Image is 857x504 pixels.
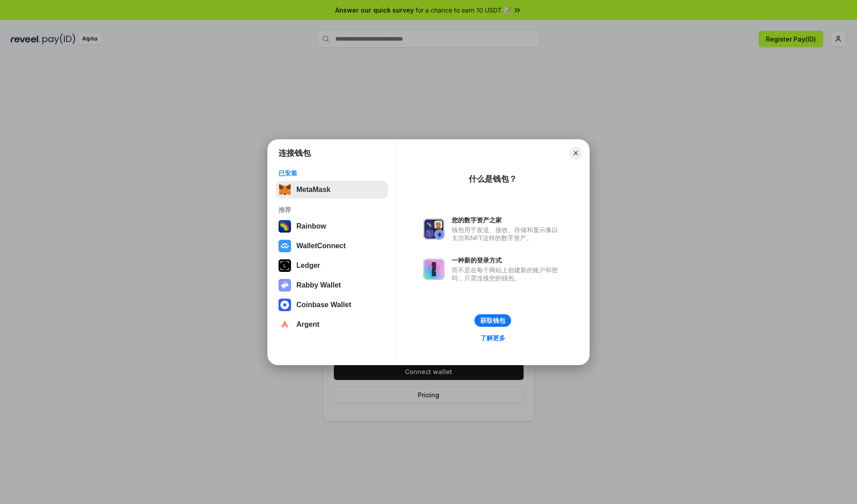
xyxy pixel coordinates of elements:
[296,242,346,250] div: WalletConnect
[469,174,517,184] div: 什么是钱包？
[276,237,388,255] button: WalletConnect
[452,226,562,242] div: 钱包用于发送、接收、存储和显示像以太坊和NFT这样的数字资产。
[276,217,388,235] button: Rainbow
[276,181,388,199] button: MetaMask
[475,332,511,344] a: 了解更多
[276,257,388,275] button: Ledger
[296,222,326,230] div: Rainbow
[296,281,341,289] div: Rabby Wallet
[452,266,562,282] div: 而不是在每个网站上创建新的账户和密码，只需连接您的钱包。
[279,299,291,311] img: svg+xml,%3Csvg%20width%3D%2228%22%20height%3D%2228%22%20viewBox%3D%220%200%2028%2028%22%20fill%3D...
[279,259,291,272] img: svg+xml,%3Csvg%20xmlns%3D%22http%3A%2F%2Fwww.w3.org%2F2000%2Fsvg%22%20width%3D%2228%22%20height%3...
[570,147,582,159] button: Close
[296,301,351,309] div: Coinbase Wallet
[276,316,388,333] button: Argent
[279,148,311,158] h1: 连接钱包
[279,318,291,331] img: svg+xml,%3Csvg%20width%3D%2228%22%20height%3D%2228%22%20viewBox%3D%220%200%2028%2028%22%20fill%3D...
[452,256,562,264] div: 一种新的登录方式
[276,276,388,294] button: Rabby Wallet
[279,279,291,292] img: svg+xml,%3Csvg%20xmlns%3D%22http%3A%2F%2Fwww.w3.org%2F2000%2Fsvg%22%20fill%3D%22none%22%20viewBox...
[480,317,505,325] div: 获取钱包
[279,220,291,233] img: svg+xml,%3Csvg%20width%3D%22120%22%20height%3D%22120%22%20viewBox%3D%220%200%20120%20120%22%20fil...
[423,258,445,280] img: svg+xml,%3Csvg%20xmlns%3D%22http%3A%2F%2Fwww.w3.org%2F2000%2Fsvg%22%20fill%3D%22none%22%20viewBox...
[480,334,505,342] div: 了解更多
[452,216,562,224] div: 您的数字资产之家
[296,262,320,270] div: Ledger
[423,218,445,240] img: svg+xml,%3Csvg%20xmlns%3D%22http%3A%2F%2Fwww.w3.org%2F2000%2Fsvg%22%20fill%3D%22none%22%20viewBox...
[474,314,511,327] button: 获取钱包
[279,206,385,214] div: 推荐
[276,296,388,314] button: Coinbase Wallet
[296,321,320,329] div: Argent
[296,186,330,194] div: MetaMask
[279,169,385,177] div: 已安装
[279,183,291,196] img: svg+xml,%3Csvg%20fill%3D%22none%22%20height%3D%2233%22%20viewBox%3D%220%200%2035%2033%22%20width%...
[279,240,291,252] img: svg+xml,%3Csvg%20width%3D%2228%22%20height%3D%2228%22%20viewBox%3D%220%200%2028%2028%22%20fill%3D...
